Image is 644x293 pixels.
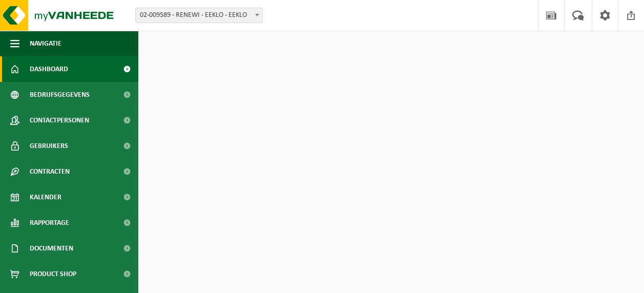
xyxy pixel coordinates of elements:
span: Dashboard [30,56,68,82]
span: Navigatie [30,31,61,56]
span: Bedrijfsgegevens [30,82,90,108]
span: Contracten [30,159,70,184]
span: Rapportage [30,210,69,236]
span: Contactpersonen [30,108,89,133]
span: Documenten [30,236,73,261]
span: Kalender [30,184,61,210]
span: 02-009589 - RENEWI - EEKLO - EEKLO [136,8,262,23]
span: Product Shop [30,261,76,287]
span: Gebruikers [30,133,68,159]
span: 02-009589 - RENEWI - EEKLO - EEKLO [135,8,263,23]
